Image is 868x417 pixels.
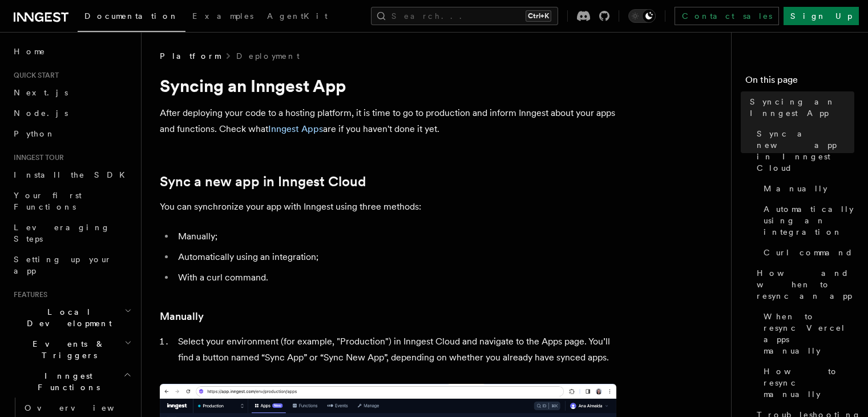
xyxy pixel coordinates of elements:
li: Manually; [175,228,616,244]
button: Events & Triggers [9,334,134,366]
a: Sync a new app in Inngest Cloud [752,123,854,178]
span: Inngest tour [9,153,64,162]
a: Home [9,41,134,62]
a: Your first Functions [9,185,134,217]
a: How and when to resync an app [752,263,854,306]
span: Events & Triggers [9,338,124,361]
span: Curl command [764,247,853,258]
span: When to resync Vercel apps manually [764,311,854,356]
button: Inngest Functions [9,366,134,398]
span: Sync a new app in Inngest Cloud [757,128,854,174]
a: Inngest Apps [268,123,323,134]
a: Manually [160,308,204,324]
span: Overview [25,403,142,412]
a: Install the SDK [9,165,134,185]
a: Manually [759,178,854,199]
span: AgentKit [267,11,328,21]
a: Next.js [9,82,134,103]
span: Local Development [9,306,124,329]
span: Python [14,129,55,138]
h4: On this page [745,73,854,91]
a: Setting up your app [9,249,134,281]
span: Install the SDK [14,170,132,179]
span: How and when to resync an app [757,267,854,302]
a: Documentation [78,3,185,32]
li: Automatically using an integration; [175,249,616,265]
span: Your first Functions [14,191,82,211]
h1: Syncing an Inngest App [160,75,616,96]
span: Leveraging Steps [14,223,110,243]
span: Automatically using an integration [764,203,854,238]
span: Setting up your app [14,255,112,275]
span: Node.js [14,109,68,118]
span: Inngest Functions [9,370,123,393]
a: Examples [185,3,260,31]
span: Manually [764,183,827,194]
a: Contact sales [675,7,779,25]
button: Toggle dark mode [628,9,656,23]
a: Node.js [9,103,134,123]
span: Quick start [9,71,59,80]
span: Features [9,290,47,299]
span: Next.js [14,88,68,97]
button: Search...Ctrl+K [371,7,558,25]
a: Deployment [236,50,300,62]
kbd: Ctrl+K [526,10,551,22]
a: Python [9,123,134,144]
a: Syncing an Inngest App [745,91,854,123]
span: Examples [192,11,253,21]
li: With a curl command. [175,270,616,286]
span: How to resync manually [764,366,854,400]
p: After deploying your code to a hosting platform, it is time to go to production and inform Innges... [160,105,616,137]
a: How to resync manually [759,361,854,404]
a: When to resync Vercel apps manually [759,306,854,361]
button: Local Development [9,302,134,334]
a: Leveraging Steps [9,217,134,249]
span: Platform [160,50,220,62]
a: Curl command [759,242,854,263]
li: Select your environment (for example, "Production") in Inngest Cloud and navigate to the Apps pag... [175,334,616,366]
p: You can synchronize your app with Inngest using three methods: [160,199,616,215]
a: Sign Up [784,7,859,25]
span: Home [14,46,46,57]
a: AgentKit [260,3,334,31]
a: Automatically using an integration [759,199,854,242]
span: Documentation [84,11,179,21]
a: Sync a new app in Inngest Cloud [160,174,366,190]
span: Syncing an Inngest App [750,96,854,119]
